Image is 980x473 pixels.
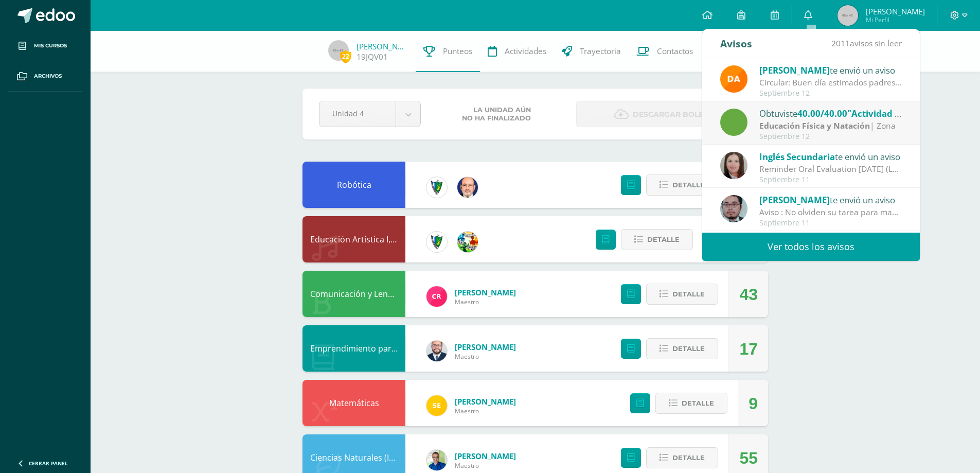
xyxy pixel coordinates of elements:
img: 5fac68162d5e1b6fbd390a6ac50e103d.png [720,195,747,222]
span: Mis cursos [34,42,67,50]
button: Detalle [646,338,718,359]
span: Archivos [34,72,62,80]
span: Descargar boleta [633,102,714,127]
span: Detalle [647,230,680,249]
img: 45x45 [838,5,858,26]
span: Detalle [672,176,705,195]
span: Detalle [672,285,705,304]
img: 159e24a6ecedfdf8f489544946a573f0.png [457,232,478,252]
div: Comunicación y Lenguaje, Idioma Español [302,271,405,317]
span: 40.00/40.00 [797,108,847,119]
span: "Actividad #5" [847,108,910,119]
div: | Zona [759,120,902,132]
span: Unidad 4 [332,101,383,126]
span: Maestro [455,407,516,415]
span: Maestro [455,297,516,306]
div: Septiembre 11 [759,219,902,227]
button: Detalle [646,174,718,196]
img: 6b7a2a75a6c7e6282b1a1fdce061224c.png [457,177,478,198]
div: 17 [739,326,758,372]
span: 22 [340,50,351,63]
img: 03c2987289e60ca238394da5f82a525a.png [426,395,447,416]
span: Cerrar panel [29,460,68,467]
span: Inglés Secundaria [759,151,835,163]
div: Emprendimiento para la Productividad [302,325,405,372]
span: Contactos [657,46,693,57]
div: Avisos [720,29,752,58]
span: [PERSON_NAME] [866,6,925,16]
div: te envió un aviso [759,63,902,77]
button: Detalle [655,393,727,414]
img: f9d34ca01e392badc01b6cd8c48cabbd.png [720,65,747,93]
a: Actividades [480,31,554,72]
span: La unidad aún no ha finalizado [462,106,531,122]
div: Robótica [302,162,405,208]
div: Septiembre 12 [759,132,902,141]
div: Septiembre 12 [759,89,902,98]
span: Mi Perfil [866,15,925,24]
div: Educación Artística I, Música y Danza [302,216,405,262]
img: 9f174a157161b4ddbe12118a61fed988.png [426,232,447,252]
span: [PERSON_NAME] [455,451,516,461]
span: Detalle [682,394,714,413]
div: Aviso : No olviden su tarea para mañana Traer otro formato para trabajar [759,206,902,218]
span: Maestro [455,352,516,361]
img: 692ded2a22070436d299c26f70cfa591.png [426,450,447,470]
span: Actividades [505,46,546,57]
span: Detalle [672,339,705,358]
div: 43 [739,271,758,318]
img: eaa624bfc361f5d4e8a554d75d1a3cf6.png [426,341,447,361]
a: Archivos [8,61,82,92]
span: avisos sin leer [831,38,902,49]
span: [PERSON_NAME] [759,194,830,206]
button: Detalle [646,284,718,305]
img: 45x45 [328,40,349,61]
span: [PERSON_NAME] [455,396,516,407]
a: Ver todos los avisos [702,233,920,261]
button: Detalle [646,447,718,468]
div: Obtuviste en [759,107,902,120]
img: 8af0450cf43d44e38c4a1497329761f3.png [720,152,747,179]
span: Maestro [455,461,516,470]
span: [PERSON_NAME] [759,64,830,76]
img: 9f174a157161b4ddbe12118a61fed988.png [426,177,447,198]
div: Matemáticas [302,380,405,426]
span: [PERSON_NAME] [455,287,516,297]
div: 9 [749,380,758,427]
span: Detalle [672,448,705,467]
img: ab28fb4d7ed199cf7a34bbef56a79c5b.png [426,286,447,307]
a: Mis cursos [8,31,82,61]
a: Punteos [416,31,480,72]
span: Punteos [443,46,472,57]
strong: Educación Física y Natación [759,120,870,131]
div: te envió un aviso [759,193,902,206]
a: [PERSON_NAME] [357,41,408,51]
div: te envió un aviso [759,150,902,163]
div: Septiembre 11 [759,176,902,184]
button: Detalle [621,229,693,250]
a: Contactos [629,31,701,72]
span: 2011 [831,38,850,49]
a: Unidad 4 [319,101,420,127]
div: Circular: Buen día estimados padres de familia, por este medio les envío un cordial saludo. El mo... [759,77,902,89]
span: [PERSON_NAME] [455,342,516,352]
a: Trayectoria [554,31,629,72]
a: 19JQV01 [357,51,388,62]
span: Trayectoria [580,46,621,57]
div: Reminder Oral Evaluation Sept 19th (L3 Miss Mary): Hi guys! I remind you to work on your project ... [759,163,902,175]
